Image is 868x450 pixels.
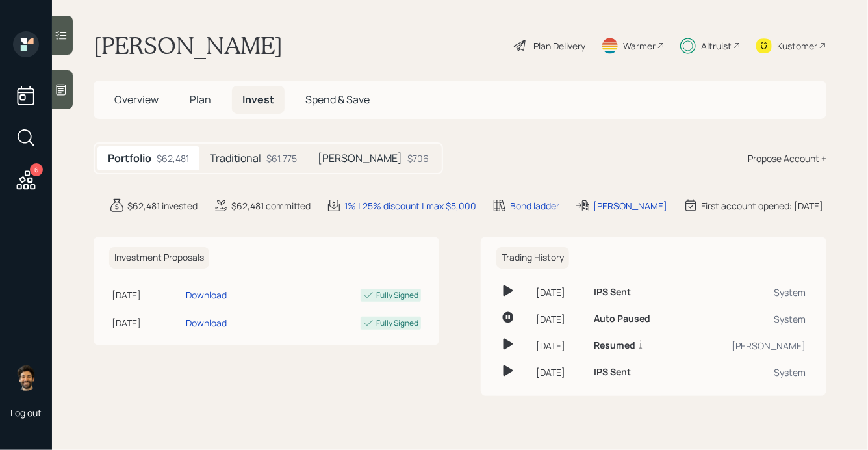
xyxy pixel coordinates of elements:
[190,92,211,107] span: Plan
[157,152,189,165] div: $62,481
[112,316,181,330] div: [DATE]
[108,152,151,165] h5: Portfolio
[536,365,583,379] div: [DATE]
[536,339,583,352] div: [DATE]
[407,152,429,165] div: $706
[594,367,631,378] h6: IPS Sent
[496,247,569,269] h6: Trading History
[114,92,159,107] span: Overview
[30,163,43,176] div: 6
[594,287,631,298] h6: IPS Sent
[186,316,227,330] div: Download
[266,152,297,165] div: $61,775
[594,313,650,324] h6: Auto Paused
[186,288,227,302] div: Download
[127,199,198,213] div: $62,481 invested
[701,199,823,213] div: First account opened: [DATE]
[777,39,817,53] div: Kustomer
[231,199,311,213] div: $62,481 committed
[344,199,476,213] div: 1% | 25% discount | max $5,000
[692,339,806,352] div: [PERSON_NAME]
[242,92,274,107] span: Invest
[701,39,732,53] div: Altruist
[692,285,806,299] div: System
[109,247,209,269] h6: Investment Proposals
[692,365,806,379] div: System
[593,199,667,213] div: [PERSON_NAME]
[13,365,39,391] img: eric-schwartz-headshot.png
[94,31,283,60] h1: [PERSON_NAME]
[376,317,418,329] div: Fully Signed
[533,39,585,53] div: Plan Delivery
[210,152,261,165] h5: Traditional
[305,92,370,107] span: Spend & Save
[318,152,402,165] h5: [PERSON_NAME]
[510,199,559,213] div: Bond ladder
[536,312,583,326] div: [DATE]
[748,152,826,165] div: Propose Account +
[112,288,181,302] div: [DATE]
[594,340,635,351] h6: Resumed
[10,406,42,419] div: Log out
[692,312,806,326] div: System
[376,289,418,301] div: Fully Signed
[623,39,656,53] div: Warmer
[536,285,583,299] div: [DATE]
